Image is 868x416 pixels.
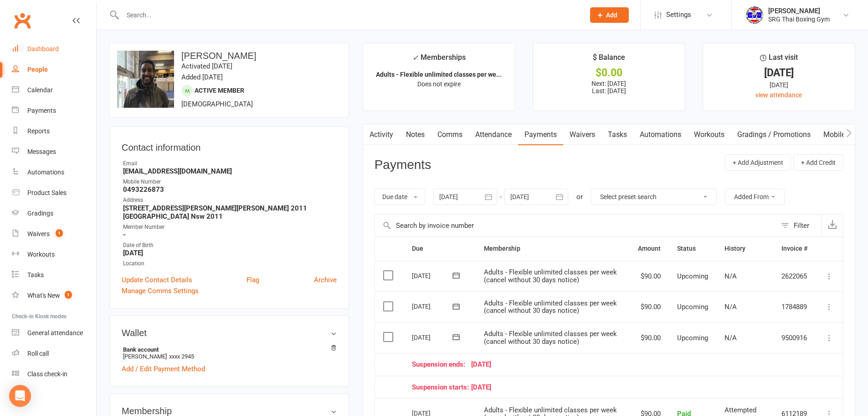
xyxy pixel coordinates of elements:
[56,229,63,237] span: 1
[12,224,96,244] a: Waivers 1
[123,223,337,232] div: Member Number
[484,330,617,346] span: Adults - Flexible unlimited classes per week (cancel without 30 days notice)
[484,268,617,284] span: Adults - Flexible unlimited classes per week (cancel without 30 days notice)
[12,364,96,384] a: Class kiosk mode
[476,237,630,260] th: Membership
[169,353,194,360] span: xxxx 2945
[630,237,669,260] th: Amount
[773,261,816,292] td: 2622065
[773,291,816,322] td: 1784889
[12,80,96,100] a: Calendar
[27,370,67,378] div: Class check-in
[11,9,34,32] a: Clubworx
[181,62,232,70] time: Activated [DATE]
[630,291,669,322] td: $90.00
[375,215,776,237] input: Search by invoice number
[518,124,563,145] a: Payments
[27,66,48,73] div: People
[711,80,847,90] div: [DATE]
[123,241,337,250] div: Date of Birth
[27,230,50,237] div: Waivers
[12,39,96,59] a: Dashboard
[725,154,791,171] button: + Add Adjustment
[122,285,199,296] a: Manage Comms Settings
[794,220,809,231] div: Filter
[400,124,431,145] a: Notes
[181,100,253,108] span: [DEMOGRAPHIC_DATA]
[123,204,337,221] strong: [STREET_ADDRESS][PERSON_NAME][PERSON_NAME] 2011 [GEOGRAPHIC_DATA] Nsw 2011
[412,384,471,391] span: Suspension starts:
[122,328,337,338] h3: Wallet
[606,11,617,19] span: Add
[688,124,731,145] a: Workouts
[181,73,223,81] time: Added [DATE]
[12,285,96,306] a: What's New1
[375,189,425,205] button: Due date
[417,80,461,88] span: Does not expire
[122,363,205,374] a: Add / Edit Payment Method
[677,272,708,280] span: Upcoming
[716,237,773,260] th: History
[630,322,669,353] td: $90.00
[65,291,72,299] span: 1
[27,210,53,217] div: Gradings
[666,5,691,25] span: Settings
[412,53,418,62] i: ✓
[123,231,337,239] strong: -
[745,6,764,24] img: thumb_image1718682644.png
[122,274,192,285] a: Update Contact Details
[776,215,822,237] button: Filter
[122,406,337,416] h3: Membership
[12,343,96,364] a: Roll call
[27,169,64,176] div: Automations
[375,158,431,172] h3: Payments
[12,59,96,80] a: People
[12,162,96,183] a: Automations
[484,299,617,315] span: Adults - Flexible unlimited classes per week (cancel without 30 days notice)
[120,9,578,21] input: Search...
[122,345,337,361] li: [PERSON_NAME]
[123,259,337,268] div: Location
[27,271,44,279] div: Tasks
[412,299,454,313] div: [DATE]
[590,7,629,23] button: Add
[593,52,625,68] div: $ Balance
[412,361,807,369] div: [DATE]
[27,329,83,337] div: General attendance
[27,86,53,94] div: Calendar
[431,124,469,145] a: Comms
[731,124,817,145] a: Gradings / Promotions
[27,292,60,299] div: What's New
[469,124,518,145] a: Attendance
[27,189,67,196] div: Product Sales
[27,251,55,258] div: Workouts
[12,265,96,285] a: Tasks
[123,249,337,257] strong: [DATE]
[768,15,830,23] div: SRG Thai Boxing Gym
[12,121,96,142] a: Reports
[773,237,816,260] th: Invoice #
[724,272,737,280] span: N/A
[9,385,31,407] div: Open Intercom Messenger
[412,384,807,391] div: [DATE]
[773,322,816,353] td: 9500916
[541,80,677,95] p: Next: [DATE] Last: [DATE]
[755,91,802,99] a: view attendance
[630,261,669,292] td: $90.00
[768,7,830,15] div: [PERSON_NAME]
[576,191,583,202] div: or
[725,189,785,205] button: Added From
[123,178,337,186] div: Mobile Number
[27,107,56,114] div: Payments
[363,124,400,145] a: Activity
[123,196,337,205] div: Address
[412,330,454,344] div: [DATE]
[677,334,708,342] span: Upcoming
[195,87,244,94] span: Active member
[247,274,259,285] a: Flag
[404,237,476,260] th: Due
[412,52,466,68] div: Memberships
[601,124,633,145] a: Tasks
[677,303,708,311] span: Upcoming
[12,244,96,265] a: Workouts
